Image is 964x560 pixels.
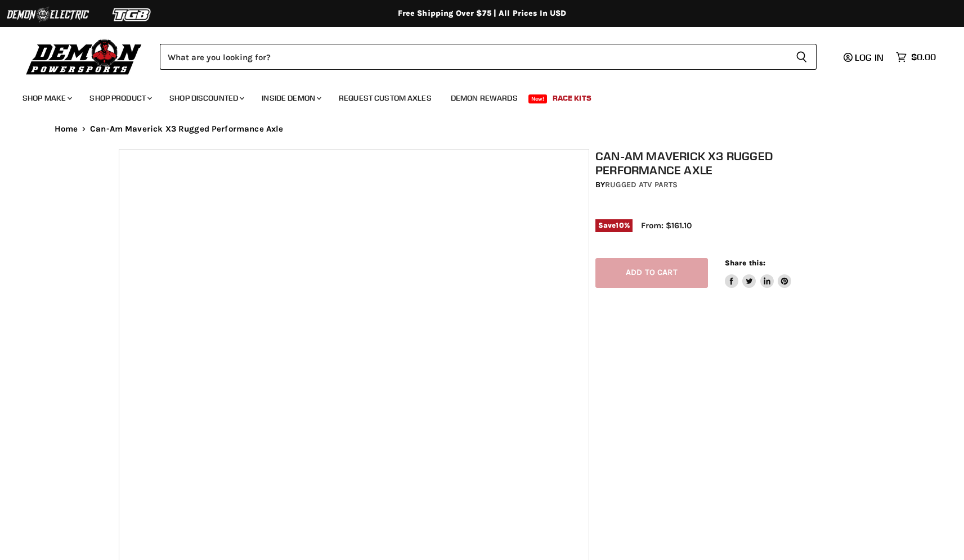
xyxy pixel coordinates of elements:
a: Shop Make [14,87,79,110]
span: Save % [595,219,633,232]
div: by [595,179,852,191]
button: Search [787,44,817,70]
span: Share this: [725,259,765,267]
a: $0.00 [890,49,941,65]
a: Request Custom Axles [330,87,440,110]
img: TGB Logo 2 [90,4,174,25]
a: Shop Discounted [161,87,251,110]
a: Inside Demon [253,87,328,110]
aside: Share this: [725,258,792,288]
span: 10 [616,221,624,229]
a: Home [55,124,78,134]
form: Product [160,44,817,70]
img: Demon Powersports [23,37,146,76]
h1: Can-Am Maverick X3 Rugged Performance Axle [595,149,852,177]
a: Shop Product [81,87,159,110]
div: Free Shipping Over $75 | All Prices In USD [32,8,932,19]
a: Demon Rewards [442,87,526,110]
ul: Main menu [14,82,933,110]
a: Rugged ATV Parts [605,180,678,189]
input: Search [160,44,787,70]
span: $0.00 [911,52,936,62]
nav: Breadcrumbs [32,124,932,134]
span: Log in [855,52,884,63]
span: Can-Am Maverick X3 Rugged Performance Axle [90,124,283,134]
span: New! [528,94,548,103]
img: Demon Electric Logo 2 [6,4,90,25]
span: From: $161.10 [641,220,692,231]
a: Race Kits [544,87,600,110]
a: Log in [839,52,890,62]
